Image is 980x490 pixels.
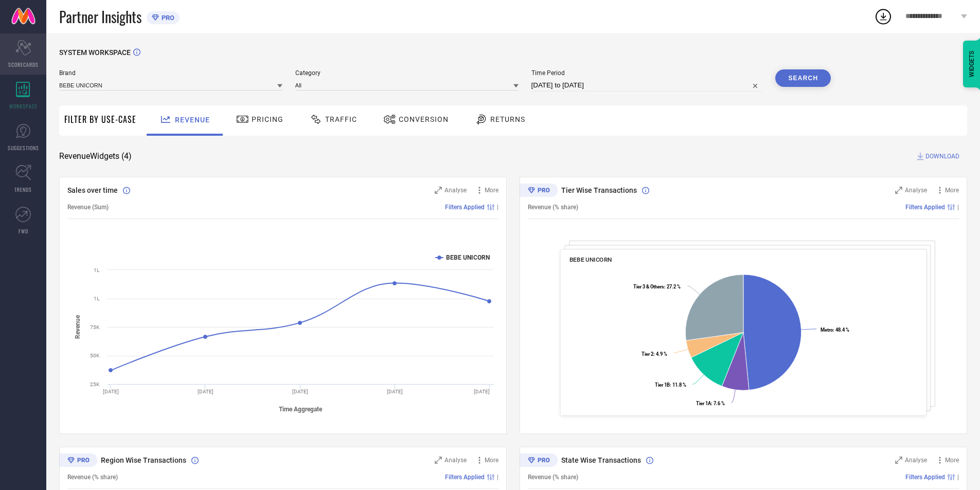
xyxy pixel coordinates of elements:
[775,69,831,87] button: Search
[655,382,686,388] text: : 11.8 %
[435,187,442,194] svg: Zoom
[569,256,612,263] span: BEBE UNICORN
[175,116,210,124] span: Revenue
[59,48,131,57] span: SYSTEM WORKSPACE
[59,453,97,469] div: Premium
[14,186,32,193] span: TRENDS
[895,457,902,464] svg: Zoom
[59,69,282,77] span: Brand
[446,254,490,261] text: BEBE UNICORN
[101,456,186,464] span: Region Wise Transactions
[103,389,119,394] text: [DATE]
[528,474,578,481] span: Revenue (% share)
[485,187,498,194] span: More
[905,474,945,481] span: Filters Applied
[325,115,357,123] span: Traffic
[444,187,467,194] span: Analyse
[67,204,109,211] span: Revenue (Sum)
[696,401,725,406] text: : 7.6 %
[67,186,118,194] span: Sales over time
[159,14,174,22] span: PRO
[198,389,213,394] text: [DATE]
[8,61,39,68] span: SCORECARDS
[561,186,637,194] span: Tier Wise Transactions
[520,184,558,199] div: Premium
[821,327,833,333] tspan: Metro
[497,474,498,481] span: |
[67,474,118,481] span: Revenue (% share)
[561,456,641,464] span: State Wise Transactions
[905,187,927,194] span: Analyse
[905,457,927,464] span: Analyse
[633,284,664,289] tspan: Tier 3 & Others
[435,457,442,464] svg: Zoom
[444,457,467,464] span: Analyse
[90,382,100,387] text: 25K
[490,115,525,123] span: Returns
[90,353,100,358] text: 50K
[59,151,132,161] span: Revenue Widgets ( 4 )
[642,351,667,357] text: : 4.9 %
[520,453,558,469] div: Premium
[531,69,763,77] span: Time Period
[292,389,308,394] text: [DATE]
[74,315,81,339] tspan: Revenue
[531,79,763,92] input: Select time period
[957,474,959,481] span: |
[387,389,403,394] text: [DATE]
[874,7,893,26] div: Open download list
[399,115,449,123] span: Conversion
[821,327,849,333] text: : 48.4 %
[474,389,490,394] text: [DATE]
[925,151,959,161] span: DOWNLOAD
[497,204,498,211] span: |
[445,474,485,481] span: Filters Applied
[905,204,945,211] span: Filters Applied
[957,204,959,211] span: |
[642,351,653,357] tspan: Tier 2
[445,204,485,211] span: Filters Applied
[279,406,323,413] tspan: Time Aggregate
[945,187,959,194] span: More
[64,113,136,125] span: Filter By Use-Case
[94,296,100,301] text: 1L
[94,267,100,273] text: 1L
[485,457,498,464] span: More
[295,69,519,77] span: Category
[90,324,100,330] text: 75K
[19,227,28,235] span: FWD
[895,187,902,194] svg: Zoom
[945,457,959,464] span: More
[252,115,283,123] span: Pricing
[655,382,670,388] tspan: Tier 1B
[633,284,681,289] text: : 27.2 %
[696,401,711,406] tspan: Tier 1A
[528,204,578,211] span: Revenue (% share)
[8,144,39,152] span: SUGGESTIONS
[9,102,38,110] span: WORKSPACE
[59,6,141,27] span: Partner Insights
